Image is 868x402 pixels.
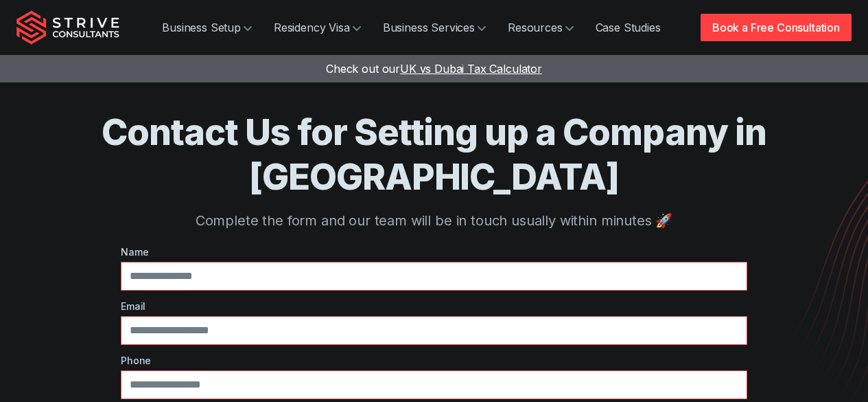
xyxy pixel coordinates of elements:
[121,245,747,259] label: Name
[263,14,372,41] a: Residency Visa
[16,10,119,45] img: Strive Consultants
[16,210,852,231] p: Complete the form and our team will be in touch usually within minutes 🚀
[497,14,585,41] a: Resources
[372,14,497,41] a: Business Services
[16,110,852,199] h1: Contact Us for Setting up a Company in [GEOGRAPHIC_DATA]
[400,62,542,76] span: UK vs Dubai Tax Calculator
[121,353,747,368] label: Phone
[326,62,542,76] a: Check out ourUK vs Dubai Tax Calculator
[701,14,852,41] a: Book a Free Consultation
[121,299,747,313] label: Email
[151,14,263,41] a: Business Setup
[585,14,672,41] a: Case Studies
